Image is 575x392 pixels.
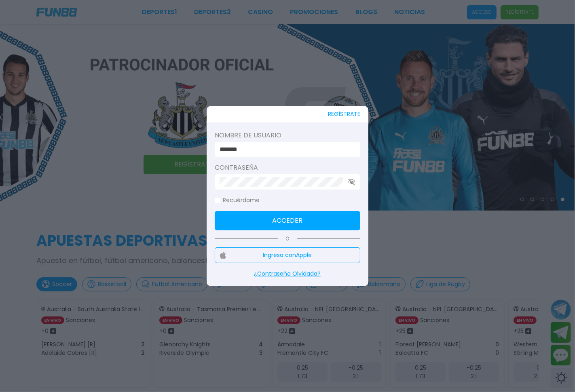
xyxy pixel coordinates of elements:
button: Acceder [215,211,360,230]
label: Nombre de usuario [215,131,360,140]
button: Ingresa conApple [215,247,360,263]
button: REGÍSTRATE [328,106,360,122]
label: Recuérdame [215,196,260,204]
label: Contraseña [215,163,360,173]
p: ¿Contraseña Olvidada? [215,270,360,278]
p: Ó [215,235,360,242]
